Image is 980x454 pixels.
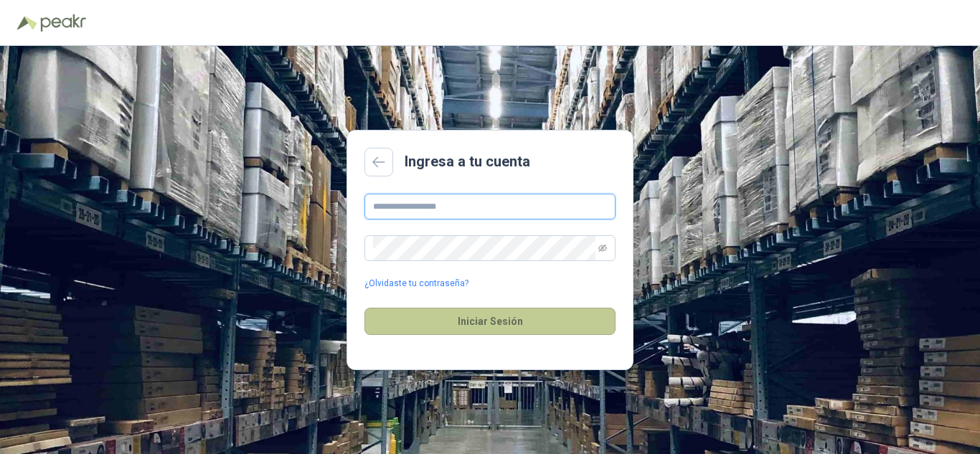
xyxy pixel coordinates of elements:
span: eye-invisible [598,244,607,252]
img: Peakr [40,14,86,32]
h2: Ingresa a tu cuenta [405,151,530,173]
a: ¿Olvidaste tu contraseña? [364,277,468,290]
img: Logo [17,16,37,30]
button: Iniciar Sesión [364,308,616,335]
